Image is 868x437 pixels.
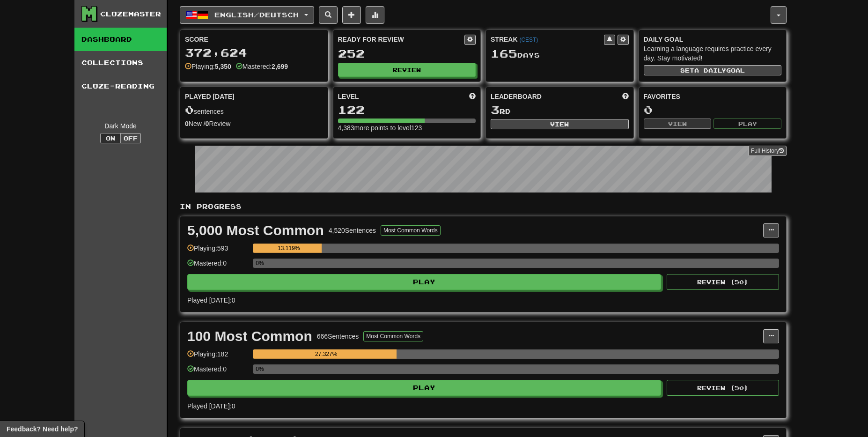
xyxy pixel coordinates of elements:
div: Playing: 593 [187,244,248,259]
div: 100 Most Common [187,329,312,343]
div: Playing: 182 [187,349,248,365]
span: Leaderboard [491,92,542,101]
span: English / Deutsch [214,11,299,19]
button: Review [338,63,476,77]
div: sentences [185,104,323,116]
a: Collections [74,51,167,74]
div: New / Review [185,119,323,128]
div: Mastered: 0 [187,364,248,380]
span: 0 [185,103,194,116]
div: 0 [644,104,782,116]
button: View [491,119,629,129]
strong: 0 [185,120,189,127]
span: Played [DATE]: 0 [187,402,235,410]
button: More stats [366,6,384,24]
a: (CEST) [519,37,538,43]
a: Full History [748,146,787,156]
div: Day s [491,48,629,60]
div: Score [185,35,323,44]
p: In Progress [180,202,787,211]
span: 3 [491,103,500,116]
div: 122 [338,104,476,116]
div: Streak [491,35,604,44]
span: This week in points, UTC [622,92,629,101]
span: Played [DATE]: 0 [187,296,235,304]
span: Level [338,92,359,101]
button: Off [120,133,141,143]
div: Clozemaster [100,9,161,19]
button: Most Common Words [363,331,423,341]
button: On [100,133,121,143]
button: Play [714,119,781,129]
div: Playing: [185,62,231,71]
button: English/Deutsch [180,6,314,24]
strong: 0 [206,120,209,127]
div: 27.327% [256,349,397,359]
div: Learning a language requires practice every day. Stay motivated! [644,44,782,63]
div: 13.119% [256,244,322,253]
a: Cloze-Reading [74,74,167,98]
span: 165 [491,47,517,60]
a: Dashboard [74,28,167,51]
button: Seta dailygoal [644,65,782,75]
span: a daily [694,67,726,74]
div: 372,624 [185,47,323,59]
button: View [644,119,712,129]
div: 666 Sentences [317,332,359,341]
div: 4,383 more points to level 123 [338,123,476,133]
div: 4,520 Sentences [329,226,376,235]
strong: 5,350 [215,63,231,70]
div: Dark Mode [81,121,160,131]
span: Score more points to level up [469,92,476,101]
span: Played [DATE] [185,92,235,101]
button: Play [187,274,661,290]
span: Open feedback widget [7,424,78,434]
button: Review (50) [667,274,779,290]
div: rd [491,104,629,116]
button: Play [187,380,661,396]
button: Add sentence to collection [342,6,361,24]
button: Review (50) [667,380,779,396]
div: Mastered: 0 [187,259,248,274]
div: Ready for Review [338,35,465,44]
strong: 2,699 [272,63,288,70]
div: Daily Goal [644,35,782,44]
div: Favorites [644,92,782,101]
div: Mastered: [236,62,288,71]
button: Most Common Words [381,225,441,236]
div: 252 [338,48,476,59]
button: Search sentences [319,6,338,24]
div: 5,000 Most Common [187,223,324,237]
